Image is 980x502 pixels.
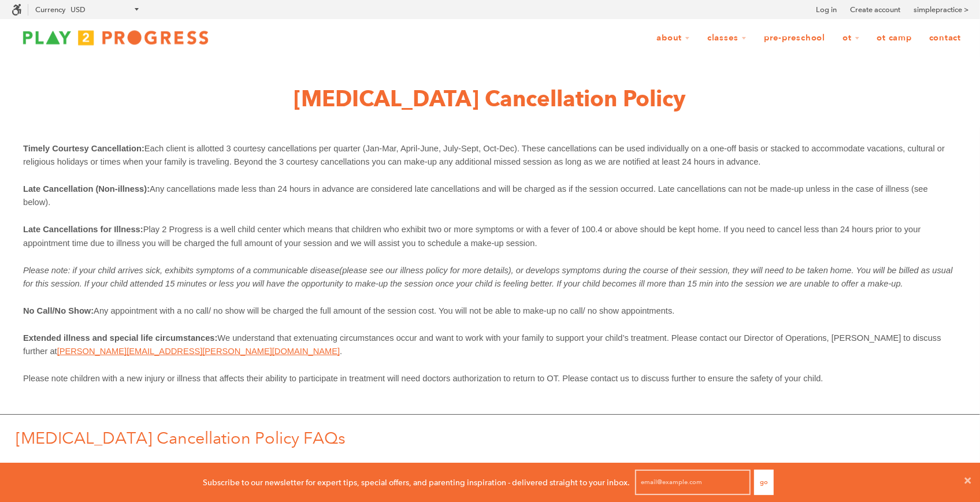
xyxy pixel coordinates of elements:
[16,426,980,449] h1: [MEDICAL_DATA] Cancellation Policy FAQs
[23,144,947,166] span: Each client is allotted 3 courtesy cancellations per quarter (Jan-Mar, April-June, July-Sept, Oct...
[35,5,65,14] label: Currency
[57,345,340,357] a: [PERSON_NAME][EMAIL_ADDRESS][PERSON_NAME][DOMAIN_NAME]
[635,470,751,495] input: email@example.com
[94,306,674,315] span: Any appointment with a no call/ no show will be charged the full amount of the session cost. You ...
[12,26,220,49] img: Play2Progress logo
[23,184,150,194] span: Late Cancellation (Non-illness):
[203,476,630,489] p: Subscribe to our newsletter for expert tips, special offers, and parenting inspiration - delivere...
[340,347,342,356] span: .
[23,225,923,247] span: Play 2 Progress is a well child center which means that children who exhibit two or more symptoms...
[23,225,143,234] span: Late Cancellations for Illness:
[294,85,686,112] b: [MEDICAL_DATA] Cancellation Policy
[816,4,837,16] a: Log in
[23,144,144,153] span: Timely Courtesy Cancellation:
[850,4,900,16] a: Create account
[914,4,968,16] a: simplepractice >
[754,470,774,495] button: Go
[23,374,823,383] span: Please note children with a new injury or illness that affects their ability to participate in tr...
[23,306,94,315] span: No Call/No Show:
[756,27,833,49] a: Pre-Preschool
[57,347,340,356] span: [PERSON_NAME][EMAIL_ADDRESS][PERSON_NAME][DOMAIN_NAME]
[700,27,754,49] a: Classes
[835,27,867,49] a: OT
[23,333,944,356] span: We understand that extenuating circumstances occur and want to work with your family to support y...
[23,266,339,275] span: Please note: if your child arrives sick, exhibits symptoms of a communicable disease
[649,27,697,49] a: About
[870,27,919,49] a: OT Camp
[23,184,930,207] span: Any cancellations made less than 24 hours in advance are considered late cancellations and will b...
[23,333,217,343] span: Extended illness and special life circumstances:
[922,27,968,49] a: Contact
[339,266,511,275] span: (please see our illness policy for more details)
